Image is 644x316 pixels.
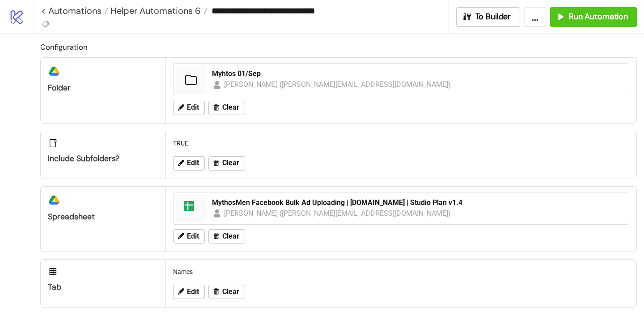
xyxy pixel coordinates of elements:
[169,135,633,152] div: TRUE
[222,288,239,296] span: Clear
[208,229,245,243] button: Clear
[173,156,205,171] button: Edit
[550,7,637,27] button: Run Automation
[48,212,158,222] div: Spreadsheet
[475,12,511,22] span: To Builder
[187,288,199,296] span: Edit
[173,229,205,243] button: Edit
[48,83,158,93] div: Folder
[187,159,199,167] span: Edit
[41,6,108,15] a: < Automations
[224,79,451,90] div: [PERSON_NAME] ([PERSON_NAME][EMAIL_ADDRESS][DOMAIN_NAME])
[48,282,158,292] div: Tab
[212,69,623,79] div: Myhtos 01/Sep
[173,101,205,115] button: Edit
[208,156,245,171] button: Clear
[208,101,245,115] button: Clear
[222,103,239,111] span: Clear
[208,285,245,299] button: Clear
[224,208,451,219] div: [PERSON_NAME] ([PERSON_NAME][EMAIL_ADDRESS][DOMAIN_NAME])
[524,7,547,27] button: ...
[173,285,205,299] button: Edit
[456,7,521,27] button: To Builder
[48,154,158,164] div: Include subfolders?
[222,159,239,167] span: Clear
[187,232,199,240] span: Edit
[187,103,199,111] span: Edit
[108,6,208,15] a: Helper Automations 6
[222,232,239,240] span: Clear
[108,5,201,17] span: Helper Automations 6
[40,41,637,53] h2: Configuration
[212,198,623,208] div: MythosMen Facebook Bulk Ad Uploading | [DOMAIN_NAME] | Studio Plan v1.4
[569,12,628,22] span: Run Automation
[169,263,633,280] div: Names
